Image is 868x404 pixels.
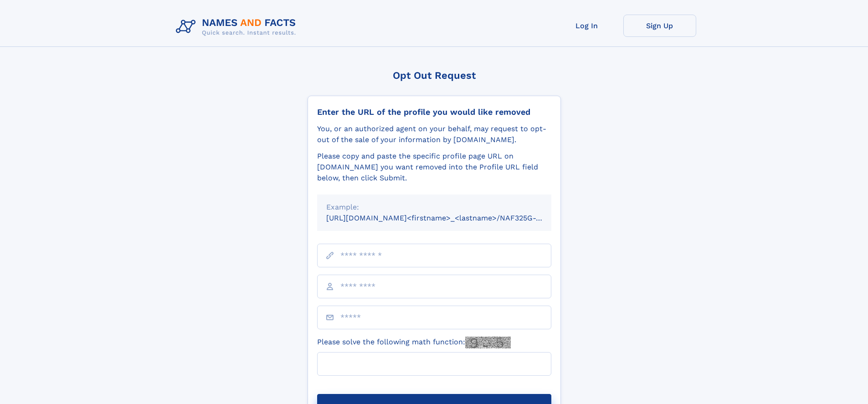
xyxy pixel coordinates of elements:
[550,15,623,37] a: Log In
[317,107,551,117] div: Enter the URL of the profile you would like removed
[172,15,303,39] img: Logo Names and Facts
[317,123,551,145] div: You, or an authorized agent on your behalf, may request to opt-out of the sale of your informatio...
[623,15,696,37] a: Sign Up
[308,70,561,81] div: Opt Out Request
[317,337,511,348] label: Please solve the following math function:
[317,151,551,184] div: Please copy and paste the specific profile page URL on [DOMAIN_NAME] you want removed into the Pr...
[326,214,569,222] small: [URL][DOMAIN_NAME]<firstname>_<lastname>/NAF325G-xxxxxxxx
[326,202,542,213] div: Example:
